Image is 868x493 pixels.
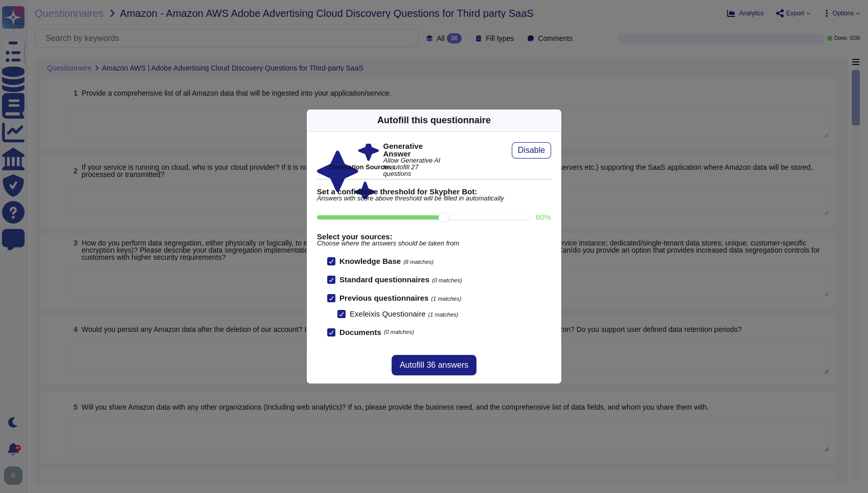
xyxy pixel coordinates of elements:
b: Previous questionnaires [339,294,428,302]
span: (1 matches) [431,296,461,302]
button: Disable [512,142,551,159]
span: (0 matches) [384,329,414,335]
span: Autofill 36 answers [400,361,468,369]
span: (1 matches) [428,311,458,318]
label: 80 % [536,213,551,221]
b: Set a confidence threshold for Skypher Bot: [317,188,551,195]
div: Autofill this questionnaire [377,114,491,127]
span: Answers with score above threshold will be filled in automatically [317,195,551,202]
span: (8 matches) [403,259,433,265]
b: Generative Answer [383,142,445,158]
span: Disable [518,146,545,154]
b: Standard questionnaires [339,275,429,284]
b: Generation Sources : [329,163,395,171]
button: Autofill 36 answers [392,355,476,375]
b: Select your sources: [317,233,551,240]
b: Knowledge Base [339,257,401,265]
span: Exeleixis Questionaire [350,309,425,318]
span: (0 matches) [432,277,462,283]
span: Choose where the answers should be taken from [317,240,551,247]
b: Documents [339,328,381,336]
span: Allow Generative AI to autofill 27 questions [383,158,445,177]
